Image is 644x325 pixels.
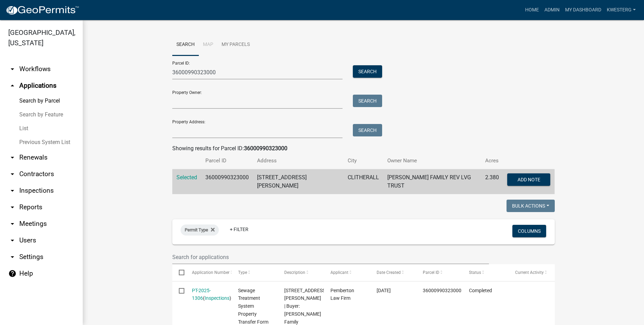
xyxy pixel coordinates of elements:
td: CLITHERALL [344,169,383,194]
datatable-header-cell: Current Activity [509,264,555,281]
button: Bulk Actions [507,200,555,212]
a: Selected [176,174,197,181]
a: My Parcels [217,34,254,56]
i: arrow_drop_up [8,82,17,90]
span: Type [238,270,247,275]
th: Owner Name [383,153,481,169]
i: help [8,269,17,278]
i: arrow_drop_down [8,253,17,261]
strong: 36000990323000 [244,145,287,152]
button: Search [353,95,382,107]
div: Showing results for Parcel ID: [172,144,555,153]
i: arrow_drop_down [8,220,17,228]
span: Parcel ID [423,270,439,275]
td: [PERSON_NAME] FAMILY REV LVG TRUST [383,169,481,194]
a: + Filter [224,223,254,236]
span: Pemberton Law Firm [330,288,354,301]
span: 06/04/2025 [377,288,391,293]
datatable-header-cell: Status [462,264,509,281]
i: arrow_drop_down [8,187,17,195]
span: Status [469,270,481,275]
button: Add Note [507,173,550,186]
a: My Dashboard [562,3,604,17]
span: Application Number [192,270,229,275]
i: arrow_drop_down [8,236,17,245]
i: arrow_drop_down [8,153,17,162]
span: Description [284,270,305,275]
button: Search [353,124,382,136]
span: Applicant [330,270,348,275]
button: Search [353,65,382,78]
span: Sewage Treatment System Property Transfer Form [238,288,268,325]
th: Acres [481,153,503,169]
i: arrow_drop_down [8,65,17,73]
a: Home [522,3,542,17]
span: Date Created [377,270,401,275]
i: arrow_drop_down [8,203,17,211]
datatable-header-cell: Application Number [185,264,232,281]
input: Search for applications [172,250,489,264]
span: Current Activity [515,270,544,275]
div: ( ) [192,287,225,303]
i: arrow_drop_down [8,170,17,178]
a: Admin [542,3,562,17]
datatable-header-cell: Date Created [370,264,416,281]
span: Completed [469,288,492,293]
th: Address [253,153,344,169]
span: Permit Type [185,227,208,232]
datatable-header-cell: Applicant [324,264,370,281]
a: Search [172,34,199,56]
a: PT-2025-1306 [192,288,211,301]
td: 36000990323000 [201,169,253,194]
datatable-header-cell: Description [278,264,324,281]
datatable-header-cell: Select [172,264,185,281]
datatable-header-cell: Type [232,264,278,281]
datatable-header-cell: Parcel ID [416,264,462,281]
span: Add Note [518,177,540,182]
th: Parcel ID [201,153,253,169]
td: 2.380 [481,169,503,194]
button: Columns [512,225,546,237]
td: [STREET_ADDRESS][PERSON_NAME] [253,169,344,194]
a: kwesterg [604,3,638,17]
th: City [344,153,383,169]
a: Inspections [205,295,229,301]
span: 36000990323000 [423,288,461,293]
